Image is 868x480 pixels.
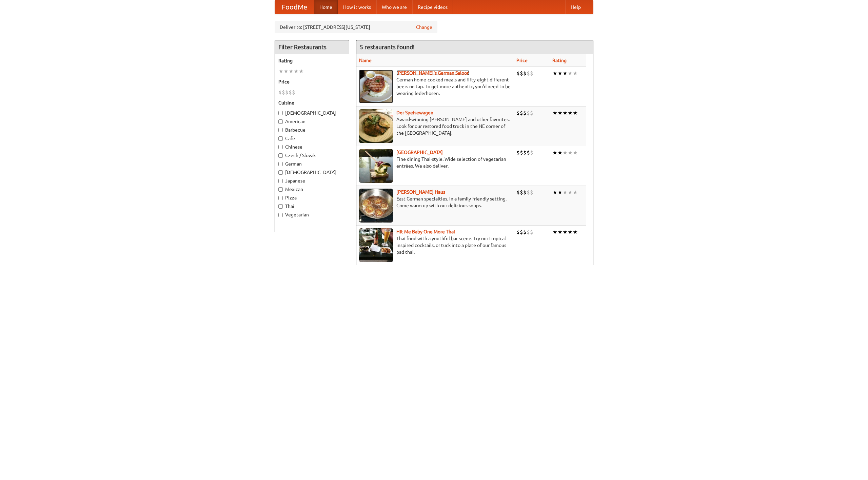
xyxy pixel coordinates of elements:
a: Hit Me Baby One More Thai [396,229,455,234]
li: ★ [557,109,563,117]
label: Chinese [278,143,346,150]
li: $ [530,228,533,236]
li: $ [516,70,520,77]
a: Der Speisewagen [396,110,433,115]
img: satay.jpg [359,149,393,183]
p: German home-cooked meals and fifty-eight different beers on tap. To get more authentic, you'd nee... [359,76,511,97]
input: Pizza [278,196,283,200]
label: [DEMOGRAPHIC_DATA] [278,169,346,176]
img: babythai.jpg [359,228,393,262]
li: $ [278,89,282,96]
li: $ [520,189,523,196]
li: $ [523,228,527,236]
img: kohlhaus.jpg [359,189,393,223]
p: Fine dining Thai-style. Wide selection of vegetarian entrées. We also deliver. [359,156,511,169]
li: ★ [563,228,568,236]
a: Who we are [376,0,412,14]
li: $ [523,109,527,117]
li: ★ [573,228,578,236]
input: German [278,162,283,166]
a: Help [565,0,586,14]
li: ★ [552,70,557,77]
input: Japanese [278,179,283,183]
li: ★ [552,149,557,156]
h5: Rating [278,57,346,64]
p: Award-winning [PERSON_NAME] and other favorites. Look for our restored food truck in the NE corne... [359,116,511,136]
input: Czech / Slovak [278,153,283,158]
li: ★ [563,149,568,156]
input: Cafe [278,136,283,141]
li: $ [520,109,523,117]
li: $ [520,228,523,236]
li: ★ [573,149,578,156]
li: $ [523,149,527,156]
li: $ [516,109,520,117]
li: ★ [573,189,578,196]
input: [DEMOGRAPHIC_DATA] [278,170,283,175]
li: $ [282,89,285,96]
li: $ [516,228,520,236]
input: [DEMOGRAPHIC_DATA] [278,111,283,115]
li: $ [530,189,533,196]
li: ★ [299,68,304,75]
li: ★ [557,70,563,77]
li: ★ [283,68,289,75]
label: Barbecue [278,127,346,133]
a: Rating [552,58,567,63]
li: $ [520,70,523,77]
p: East German specialties, in a family-friendly setting. Come warm up with our delicious soups. [359,195,511,209]
li: $ [516,189,520,196]
h5: Price [278,78,346,85]
li: $ [285,89,289,96]
input: Chinese [278,145,283,149]
li: $ [523,189,527,196]
p: Thai food with a youthful bar scene. Try our tropical inspired cocktails, or tuck into a plate of... [359,235,511,255]
li: $ [530,109,533,117]
input: Barbecue [278,128,283,132]
a: [GEOGRAPHIC_DATA] [396,150,443,155]
li: $ [523,70,527,77]
li: ★ [552,228,557,236]
li: ★ [552,109,557,117]
a: Name [359,58,372,63]
li: ★ [573,109,578,117]
li: ★ [557,228,563,236]
li: ★ [557,149,563,156]
div: Deliver to: [STREET_ADDRESS][US_STATE] [275,21,437,33]
li: $ [516,149,520,156]
li: ★ [557,189,563,196]
li: ★ [294,68,299,75]
li: ★ [278,68,283,75]
ng-pluralize: 5 restaurants found! [360,44,415,50]
a: How it works [338,0,376,14]
li: $ [527,109,530,117]
label: Cafe [278,135,346,142]
input: Vegetarian [278,213,283,217]
li: ★ [563,189,568,196]
label: German [278,160,346,167]
a: Price [516,58,528,63]
label: Czech / Slovak [278,152,346,159]
label: Pizza [278,194,346,201]
a: FoodMe [275,0,314,14]
label: Mexican [278,186,346,193]
li: $ [530,149,533,156]
a: [PERSON_NAME]'s German Saloon [396,70,470,76]
input: American [278,119,283,124]
img: esthers.jpg [359,70,393,103]
li: ★ [563,109,568,117]
a: Recipe videos [412,0,453,14]
li: $ [527,149,530,156]
label: Thai [278,203,346,210]
li: ★ [568,149,573,156]
li: $ [527,189,530,196]
a: [PERSON_NAME] Haus [396,189,445,195]
li: ★ [568,70,573,77]
li: $ [527,228,530,236]
li: ★ [573,70,578,77]
a: Change [416,24,432,31]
